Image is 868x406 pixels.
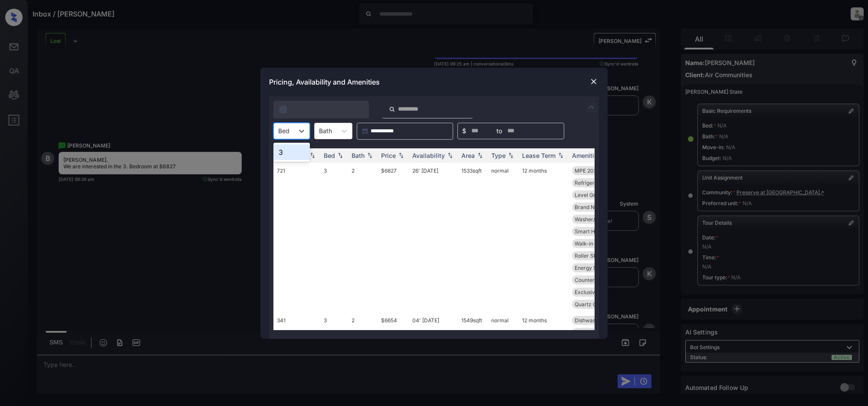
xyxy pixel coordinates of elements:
[575,317,604,324] span: Dishwasher
[575,228,623,235] span: Smart Home Door...
[575,204,620,210] span: Brand New Kitch...
[348,163,378,312] td: 2
[273,163,320,312] td: 721
[336,152,345,158] img: sorting
[462,126,466,136] span: $
[496,126,502,136] span: to
[446,152,454,158] img: sorting
[519,163,569,312] td: 12 months
[575,277,619,283] span: Countertops Gra...
[522,152,556,159] div: Lease Term
[409,163,458,312] td: 26' [DATE]
[575,289,615,295] span: Exclusive Wi-fi...
[575,240,613,247] span: Walk-in Closets
[381,152,396,159] div: Price
[365,152,374,158] img: sorting
[589,77,598,86] img: close
[389,105,395,113] img: icon-zuma
[586,102,597,112] img: icon-zuma
[572,152,601,159] div: Amenities
[397,152,405,158] img: sorting
[308,152,317,158] img: sorting
[352,152,365,159] div: Bath
[476,152,484,158] img: sorting
[575,216,621,223] span: Washer/Dryer 20...
[575,329,616,336] span: Refrigerator Wi...
[320,163,348,312] td: 3
[491,152,506,159] div: Type
[575,301,615,308] span: Quartz Counters
[488,163,519,312] td: normal
[461,152,475,159] div: Area
[575,167,620,174] span: MPE 2025 Fitnes...
[575,265,618,271] span: Energy Star App...
[458,163,488,312] td: 1533 sqft
[575,180,616,186] span: Refrigerator Le...
[324,152,335,159] div: Bed
[575,192,608,198] span: Level Ground
[506,152,515,158] img: sorting
[412,152,445,159] div: Availability
[575,252,608,259] span: Roller Shades
[378,163,409,312] td: $6827
[279,105,287,114] img: icon-zuma
[556,152,565,158] img: sorting
[273,144,310,160] div: 3
[260,68,608,96] div: Pricing, Availability and Amenities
